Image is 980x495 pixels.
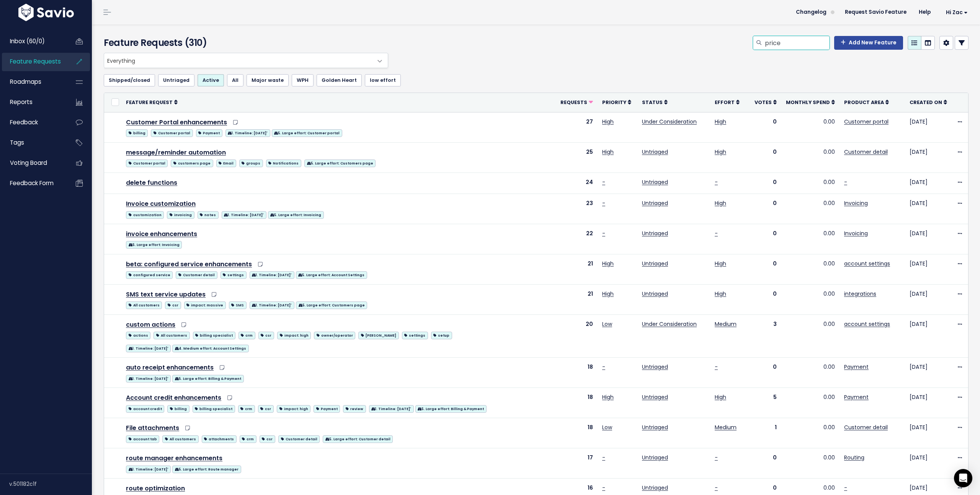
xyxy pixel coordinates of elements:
[715,199,726,207] a: High
[642,118,697,125] a: Under Consideration
[172,343,248,353] a: 4. Medium effort: Account Settings
[126,373,171,383] a: 1. Timeline: [DATE]'
[193,330,235,340] a: billing specialist
[126,241,182,249] span: 5. Large effort: Invoicing
[642,178,668,186] a: Untriaged
[844,454,864,461] a: Routing
[250,300,294,309] a: 1. Timeline: [DATE]'
[781,112,840,142] td: 0.00
[296,301,367,309] span: 5. Large effort: Customers page
[238,405,255,413] span: crm
[905,173,952,194] td: [DATE]
[198,210,219,219] a: notes
[296,300,367,309] a: 5. Large effort: Customers page
[278,435,320,443] span: Customer detail
[126,270,173,279] a: configured service
[642,423,668,431] a: Untriaged
[10,78,41,86] span: Roadmaps
[715,178,718,186] a: -
[258,404,274,413] a: csr
[750,418,781,448] td: 1
[715,484,718,492] a: -
[167,405,189,413] span: billing
[314,404,340,413] a: Payment
[296,271,367,279] span: 5. Large effort: Account Settings
[642,484,668,492] a: Untriaged
[162,435,198,443] span: All customers
[2,134,64,151] a: Tags
[193,404,235,413] a: billing specialist
[126,301,162,309] span: All customers
[126,290,206,299] a: SMS text service updates
[781,448,840,478] td: 0.00
[642,199,668,207] a: Untriaged
[162,434,198,443] a: All customers
[247,74,289,86] a: Major waste
[258,405,274,413] span: csr
[913,7,937,18] a: Help
[126,230,197,238] a: invoice enhancements
[750,173,781,194] td: 0
[402,332,428,339] span: settings
[844,118,889,125] a: Customer portal
[642,260,668,267] a: Untriaged
[260,435,275,443] span: csr
[781,388,840,418] td: 0.00
[196,128,222,137] a: Payment
[151,128,193,137] a: Customer portal
[238,332,255,339] span: crm
[260,434,275,443] a: csr
[642,363,668,371] a: Untriaged
[126,118,227,127] a: Customer Portal enhancements
[781,284,840,314] td: 0.00
[167,211,194,219] span: invoicing
[715,118,726,125] a: High
[227,74,243,86] a: All
[844,99,884,106] span: Product Area
[839,7,913,18] a: Request Savio Feature
[844,484,847,492] a: -
[602,423,612,431] a: Low
[126,148,226,157] a: message/reminder automation
[343,405,366,413] span: review
[238,404,255,413] a: crm
[258,332,274,339] span: csr
[750,224,781,254] td: 0
[126,320,175,329] a: custom actions
[602,484,605,492] a: -
[560,98,593,106] a: Requests
[126,271,173,279] span: configured service
[954,469,972,487] div: Open Intercom Messenger
[104,53,372,68] span: Everything
[272,128,342,137] a: 5. Large effort: Customer portal
[905,314,952,357] td: [DATE]
[750,314,781,357] td: 3
[786,99,830,106] span: Monthly spend
[165,301,181,309] span: csr
[556,194,598,224] td: 23
[602,260,614,267] a: High
[126,404,164,413] a: account credit
[602,118,614,125] a: High
[2,33,64,50] a: Inbox (60/0)
[415,404,487,413] a: 5. Large effort: Billing & Payment
[844,148,888,156] a: Customer detail
[715,148,726,156] a: High
[602,320,612,328] a: Low
[2,154,64,172] a: Voting Board
[126,423,179,432] a: File attachments
[905,448,952,478] td: [DATE]
[126,330,150,340] a: actions
[104,74,969,86] ul: Filter feature requests
[365,74,401,86] a: low effort
[176,270,217,279] a: Customer detail
[402,330,428,340] a: settings
[16,4,76,21] img: logo-white.9d6f32f41409.svg
[844,178,847,186] a: -
[750,112,781,142] td: 0
[910,99,942,106] span: Created On
[250,271,294,279] span: 1. Timeline: [DATE]'
[10,118,38,126] span: Feedback
[844,423,888,431] a: Customer detail
[172,464,241,474] a: 5. Large effort: Route manager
